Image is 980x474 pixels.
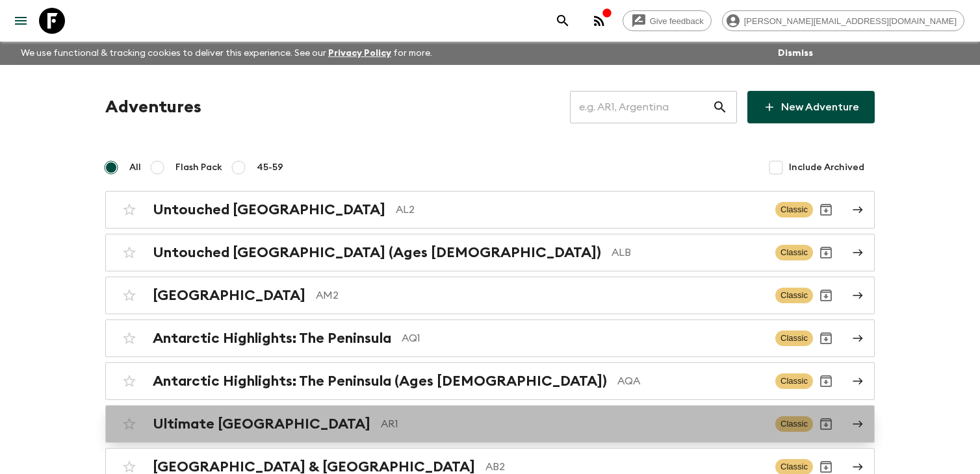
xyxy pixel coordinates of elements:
[105,405,875,443] a: Ultimate [GEOGRAPHIC_DATA]AR1ClassicArchive
[105,362,875,400] a: Antarctic Highlights: The Peninsula (Ages [DEMOGRAPHIC_DATA])AQAClassicArchive
[775,245,813,260] span: Classic
[381,416,765,432] p: AR1
[316,288,765,303] p: AM2
[617,373,765,389] p: AQA
[789,161,864,174] span: Include Archived
[813,197,839,223] button: Archive
[722,10,964,31] div: [PERSON_NAME][EMAIL_ADDRESS][DOMAIN_NAME]
[153,287,305,304] h2: [GEOGRAPHIC_DATA]
[153,201,385,218] h2: Untouched [GEOGRAPHIC_DATA]
[813,240,839,266] button: Archive
[775,373,813,389] span: Classic
[8,8,34,34] button: menu
[813,282,839,308] button: Archive
[570,89,712,125] input: e.g. AR1, Argentina
[813,325,839,351] button: Archive
[737,16,964,26] span: [PERSON_NAME][EMAIL_ADDRESS][DOMAIN_NAME]
[775,416,813,432] span: Classic
[623,10,712,31] a: Give feedback
[328,49,391,58] a: Privacy Policy
[550,8,576,34] button: search adventures
[402,331,765,346] p: AQ1
[257,161,283,174] span: 45-59
[153,330,391,347] h2: Antarctic Highlights: The Peninsula
[643,16,711,26] span: Give feedback
[775,202,813,218] span: Classic
[105,319,875,357] a: Antarctic Highlights: The PeninsulaAQ1ClassicArchive
[153,373,607,390] h2: Antarctic Highlights: The Peninsula (Ages [DEMOGRAPHIC_DATA])
[813,411,839,437] button: Archive
[175,161,222,174] span: Flash Pack
[775,44,816,62] button: Dismiss
[16,42,437,65] p: We use functional & tracking cookies to deliver this experience. See our for more.
[105,234,875,271] a: Untouched [GEOGRAPHIC_DATA] (Ages [DEMOGRAPHIC_DATA])ALBClassicArchive
[105,277,875,314] a: [GEOGRAPHIC_DATA]AM2ClassicArchive
[747,91,875,123] a: New Adventure
[153,416,370,432] h2: Ultimate [GEOGRAPHIC_DATA]
[129,161,141,174] span: All
[775,288,813,303] span: Classic
[396,202,765,218] p: AL2
[813,368,839,394] button: Archive
[105,94,201,120] h1: Adventures
[775,331,813,346] span: Classic
[612,245,765,260] p: ALB
[105,191,875,229] a: Untouched [GEOGRAPHIC_DATA]AL2ClassicArchive
[153,244,601,261] h2: Untouched [GEOGRAPHIC_DATA] (Ages [DEMOGRAPHIC_DATA])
